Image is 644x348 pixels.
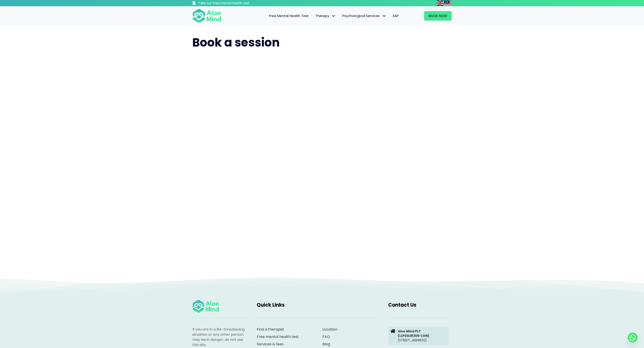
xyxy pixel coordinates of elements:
[436,0,444,6] img: en
[192,1,273,6] a: Take our free mental health test
[398,329,447,343] p: [STREET_ADDRESS]
[393,13,399,18] span: EAP
[388,301,416,308] span: Contact Us
[192,327,248,348] p: If you are in a life-threatening situation or any other person may be in danger, do not use this ...
[398,333,429,338] strong: (LLP0028306-LGN)
[192,8,221,23] img: Aloe mind Logo
[192,34,280,51] span: Book a session
[269,13,309,18] span: Free Mental Health Test
[390,11,402,21] a: EAP
[424,11,452,21] a: Book Now
[198,1,273,6] h3: Take our free mental health test
[316,13,336,18] span: Therapy
[322,342,330,347] a: Blog
[398,329,421,333] strong: Aloe Mind PLT
[322,327,337,332] a: Location
[257,327,284,332] a: Find a therapist
[444,0,452,6] a: Malay
[429,13,447,18] span: Book Now
[339,11,390,21] a: Psychological ServicesPsychological Services: submenu
[436,0,444,6] a: English
[312,11,339,21] a: TherapyTherapy: submenu
[322,334,330,339] a: FAQ
[266,11,312,21] a: Free Mental Health Test
[227,11,402,21] nav: Menu
[342,13,386,18] span: Psychological Services
[444,0,451,6] img: ms
[257,342,284,347] a: Services & fees
[257,334,299,339] a: Free mental health test
[330,13,337,19] span: Therapy: submenu
[192,60,452,267] iframe: To enrich screen reader interactions, please activate Accessibility in Grammarly extension settings
[192,299,219,313] img: Aloe mind Logo
[381,13,387,19] span: Psychological Services: submenu
[628,333,638,342] a: Whatsapp
[257,301,285,308] span: Quick Links
[388,327,449,345] a: Aloe Mind PLT(LLP0028306-LGN)[STREET_ADDRESS]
